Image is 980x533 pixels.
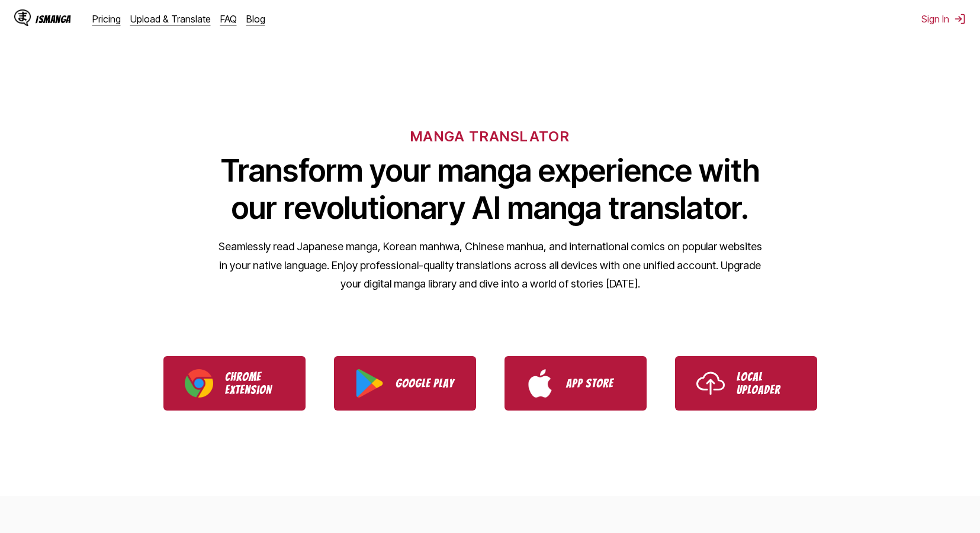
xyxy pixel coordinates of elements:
[954,13,966,25] img: Sign out
[130,13,211,25] a: Upload & Translate
[185,369,213,398] img: Chrome logo
[218,152,763,227] h1: Transform your manga experience with our revolutionary AI manga translator.
[36,14,71,25] div: IsManga
[225,370,284,396] p: Chrome Extension
[505,356,647,411] a: Download IsManga from App Store
[220,13,237,25] a: FAQ
[526,369,554,398] img: App Store logo
[246,13,265,25] a: Blog
[14,9,31,26] img: IsManga Logo
[92,13,121,25] a: Pricing
[921,13,966,25] button: Sign In
[218,237,763,293] p: Seamlessly read Japanese manga, Korean manhwa, Chinese manhua, and international comics on popula...
[396,377,455,390] p: Google Play
[675,356,817,411] a: Use IsManga Local Uploader
[566,377,625,390] p: App Store
[696,369,725,398] img: Upload icon
[163,356,306,411] a: Download IsManga Chrome Extension
[334,356,476,411] a: Download IsManga from Google Play
[355,369,384,398] img: Google Play logo
[410,128,570,145] h6: MANGA TRANSLATOR
[737,370,796,396] p: Local Uploader
[14,9,92,28] a: IsManga LogoIsManga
